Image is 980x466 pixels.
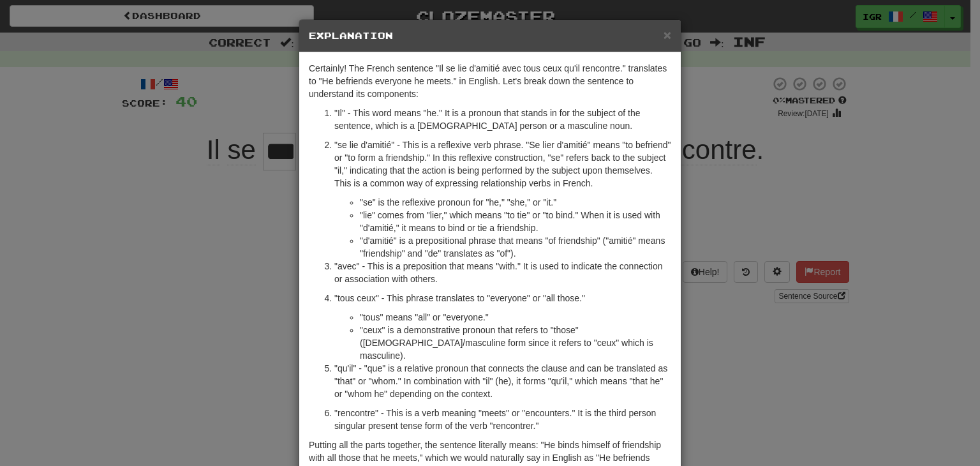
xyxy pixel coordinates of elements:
p: "qu'il" - "que" is a relative pronoun that connects the clause and can be translated as "that" or... [334,362,671,400]
button: Close [664,28,671,41]
p: "rencontre" - This is a verb meaning "meets" or "encounters." It is the third person singular pre... [334,407,671,432]
li: "se" is the reflexive pronoun for "he," "she," or "it." [360,196,671,209]
p: "Il" - This word means "he." It is a pronoun that stands in for the subject of the sentence, whic... [334,107,671,132]
p: Certainly! The French sentence "Il se lie d'amitié avec tous ceux qu'il rencontre." translates to... [309,62,671,100]
li: "d'amitié" is a prepositional phrase that means "of friendship" ("amitié" means "friendship" and ... [360,234,671,260]
p: "tous ceux" - This phrase translates to "everyone" or "all those." [334,292,671,304]
li: "ceux" is a demonstrative pronoun that refers to "those" ([DEMOGRAPHIC_DATA]/masculine form since... [360,324,671,362]
p: "avec" - This is a preposition that means "with." It is used to indicate the connection or associ... [334,260,671,285]
p: "se lie d'amitié" - This is a reflexive verb phrase. "Se lier d'amitié" means "to befriend" or "t... [334,139,671,190]
li: "tous" means "all" or "everyone." [360,311,671,324]
li: "lie" comes from "lier," which means "to tie" or "to bind." When it is used with "d'amitié," it m... [360,209,671,234]
span: × [664,27,671,42]
h5: Explanation [309,29,671,42]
